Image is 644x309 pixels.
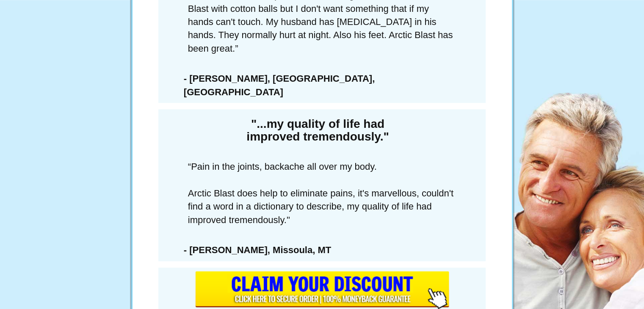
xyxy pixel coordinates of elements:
strong: "...my quality of life had improved tremendously." [246,117,389,143]
p: “Pain in the joints, backache all over my body. Arctic Blast does help to eliminate pains, it's m... [163,156,482,231]
input: Submit [195,271,449,309]
strong: - [PERSON_NAME], [GEOGRAPHIC_DATA], [GEOGRAPHIC_DATA] [184,73,375,97]
strong: - [PERSON_NAME], Missoula, MT [184,245,331,255]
